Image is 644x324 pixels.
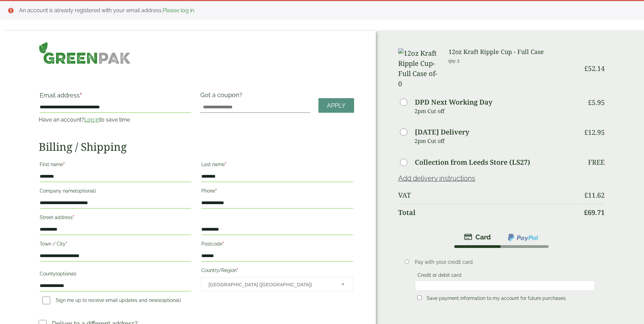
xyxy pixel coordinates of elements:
label: Email address [40,92,191,102]
label: Company name [40,186,191,198]
span: Apply [327,102,346,109]
label: Phone [201,186,353,198]
span: £ [584,64,588,73]
abbr: required [73,215,74,220]
label: Collection from Leeds Store (LS27) [415,159,530,166]
label: Town / City [40,239,191,251]
h3: 12oz Kraft Ripple Cup - Full Case [448,48,579,56]
img: stripe.png [464,233,491,241]
label: First name [40,160,191,171]
p: 2pm Cut off [415,136,579,146]
th: Total [398,204,579,221]
span: (optional) [75,188,96,194]
label: Got a coupon? [200,91,245,102]
abbr: required [80,92,82,99]
bdi: 11.62 [584,191,605,200]
span: United Kingdom (UK) [208,277,332,292]
bdi: 52.14 [584,64,605,73]
span: £ [588,98,592,107]
input: Sign me up to receive email updates and news(optional) [42,296,50,304]
label: Credit or debit card [415,272,464,280]
p: Pay with your credit card. [415,258,595,266]
abbr: required [222,241,224,247]
abbr: required [237,268,238,273]
abbr: required [63,162,65,167]
abbr: required [215,188,217,194]
p: Have an account? to save time [39,116,192,124]
p: 2pm Cut off [415,106,579,116]
a: Please log in. [163,7,195,14]
label: Save payment information to my account for future purchases. [424,295,569,303]
img: ppcp-gateway.png [507,233,539,242]
abbr: required [66,241,67,247]
li: An account is already registered with your email address. [19,6,633,15]
label: DPD Next Working Day [415,99,492,106]
span: Country/Region [201,277,353,291]
span: £ [584,191,588,200]
label: Postcode [201,239,353,251]
th: VAT [398,187,579,203]
label: Street address [40,213,191,224]
img: GreenPak Supplies [39,42,131,64]
a: Apply [318,98,354,113]
span: £ [584,208,588,217]
iframe: Secure card payment input frame [417,283,593,289]
label: Country/Region [201,266,353,277]
label: Last name [201,160,353,171]
abbr: required [225,162,226,167]
a: Log in [84,116,99,123]
span: (optional) [56,271,76,276]
small: Qty: 2 [448,58,460,64]
bdi: 12.95 [584,128,605,137]
bdi: 69.71 [584,208,605,217]
label: County [40,269,191,281]
label: Sign me up to receive email updates and news [40,298,184,305]
img: 12oz Kraft Ripple Cup-Full Case of-0 [398,48,440,89]
span: (optional) [160,298,181,303]
p: Free [588,158,605,166]
bdi: 5.95 [588,98,605,107]
label: [DATE] Delivery [415,129,469,136]
h2: Billing / Shipping [39,140,354,153]
a: Add delivery instructions [398,174,475,182]
span: £ [584,128,588,137]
